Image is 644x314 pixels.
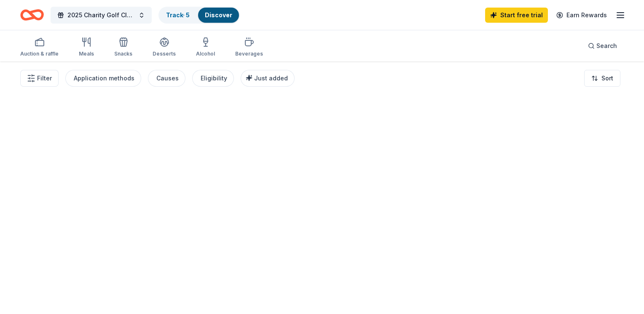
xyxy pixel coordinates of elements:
button: Search [581,37,624,54]
div: Desserts [153,51,176,57]
button: Meals [79,34,94,61]
div: Beverages [235,51,263,57]
a: Earn Rewards [551,8,612,23]
button: Track· 5Discover [158,7,240,24]
a: Home [20,5,44,25]
div: Causes [156,73,179,83]
div: Auction & raffle [20,51,59,57]
div: Snacks [114,51,132,57]
a: Discover [205,11,232,19]
div: Eligibility [201,73,227,83]
div: Application methods [74,73,134,83]
button: Alcohol [196,34,215,61]
a: Track· 5 [166,11,190,19]
span: Just added [254,75,288,82]
div: Meals [79,51,94,57]
div: Alcohol [196,51,215,57]
button: Desserts [153,34,176,61]
span: 2025 Charity Golf Classic [67,10,135,20]
button: Application methods [65,70,141,87]
span: Search [596,41,617,51]
button: Auction & raffle [20,34,59,61]
button: Just added [241,70,295,87]
button: Causes [148,70,185,87]
span: Sort [601,73,613,83]
button: Sort [584,70,620,87]
button: Eligibility [192,70,234,87]
button: Snacks [114,34,132,61]
button: Filter [20,70,59,87]
a: Start free trial [485,8,548,23]
button: 2025 Charity Golf Classic [51,7,152,24]
span: Filter [37,73,52,83]
button: Beverages [235,34,263,61]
